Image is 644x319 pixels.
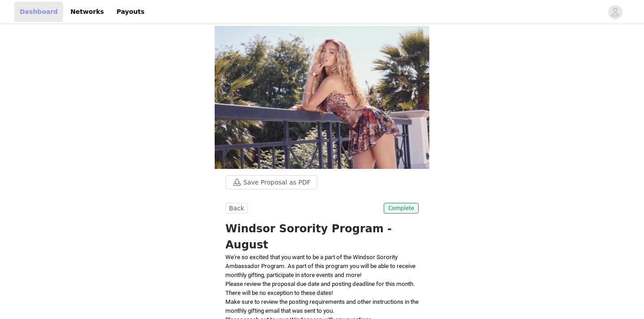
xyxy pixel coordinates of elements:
button: Save Proposal as PDF [225,175,318,189]
div: avatar [611,5,619,19]
a: Dashboard [14,2,63,22]
button: Back [225,203,248,214]
span: Make sure to review the posting requirements and other instructions in the monthly gifting email ... [225,298,419,314]
a: Networks [65,2,109,22]
h1: Windsor Sorority Program - August [225,221,419,253]
span: Complete [384,203,419,214]
span: Please review the proposal due date and posting deadline for this month. There will be no excepti... [225,281,415,296]
span: We're so excited that you want to be a part of the Windsor Sorority Ambassador Program. As part o... [225,254,415,278]
img: campaign image [215,26,429,169]
a: Payouts [111,2,150,22]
